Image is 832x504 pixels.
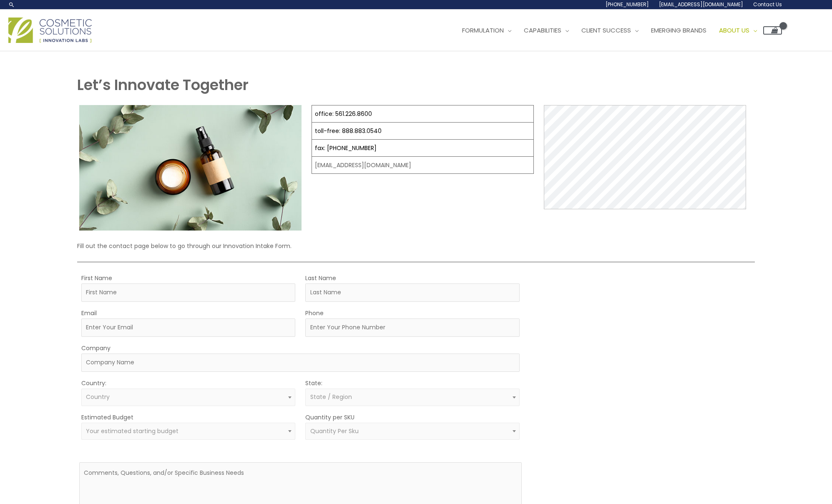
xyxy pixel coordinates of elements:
label: Company [81,343,111,354]
a: fax: [PHONE_NUMBER] [315,144,377,152]
a: office: 561.226.8600 [315,110,372,118]
span: Quantity Per Sku [310,427,359,435]
a: Emerging Brands [645,18,713,43]
strong: Let’s Innovate Together [77,75,249,95]
a: Client Success [575,18,645,43]
nav: Site Navigation [450,18,782,43]
a: Search icon link [8,1,15,8]
a: View Shopping Cart, empty [763,26,782,35]
a: toll-free: 888.883.0540 [315,127,382,135]
a: About Us [713,18,763,43]
a: Formulation [456,18,518,43]
label: Email [81,308,97,318]
span: Your estimated starting budget [86,427,178,435]
label: Country: [81,378,106,389]
label: First Name [81,273,112,283]
span: [EMAIL_ADDRESS][DOMAIN_NAME] [659,1,743,8]
p: Fill out the contact page below to go through our Innovation Intake Form. [77,241,755,251]
span: About Us [719,26,749,35]
img: Cosmetic Solutions Logo [8,18,92,43]
span: Client Success [581,26,631,35]
label: Last Name [305,273,336,283]
span: Formulation [462,26,504,35]
input: Enter Your Email [81,318,296,337]
label: Estimated Budget [81,412,133,423]
span: State / Region [310,393,352,401]
img: Contact page image for private label skincare manufacturer Cosmetic solutions shows a skin care b... [79,105,302,230]
input: Enter Your Phone Number [305,318,520,337]
span: Contact Us [753,1,782,8]
span: [PHONE_NUMBER] [606,1,649,8]
span: Country [86,393,110,401]
input: Company Name [81,354,520,372]
td: [EMAIL_ADDRESS][DOMAIN_NAME] [312,157,533,174]
label: State: [305,378,322,389]
label: Phone [305,308,324,318]
span: Emerging Brands [651,26,706,35]
input: Last Name [305,283,520,302]
span: Capabilities [524,26,561,35]
input: First Name [81,283,296,302]
a: Capabilities [518,18,575,43]
label: Quantity per SKU [305,412,354,423]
